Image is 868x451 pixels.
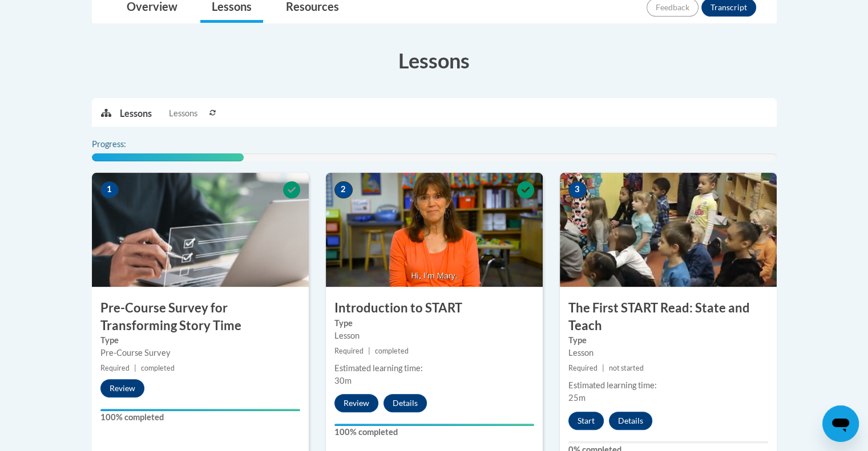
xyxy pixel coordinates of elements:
span: Required [100,364,130,372]
div: Lesson [334,330,534,342]
span: 25m [568,393,586,403]
span: completed [375,347,409,355]
div: Your progress [100,409,300,411]
span: Lessons [169,107,197,120]
iframe: Button to launch messaging window [822,405,859,442]
button: Details [383,394,427,412]
span: | [602,364,604,372]
button: Details [609,412,652,430]
div: Lesson [568,347,768,359]
h3: Introduction to START [326,299,543,317]
span: 1 [100,181,119,198]
button: Start [568,412,604,430]
span: | [368,347,370,355]
div: Estimated learning time: [334,362,534,375]
label: 100% completed [334,426,534,438]
div: Estimated learning time: [568,379,768,392]
button: Review [100,379,144,397]
span: not started [609,364,644,372]
div: Pre-Course Survey [100,347,300,359]
span: completed [141,364,175,372]
label: Type [334,317,534,330]
span: Required [334,347,364,355]
img: Course Image [92,173,309,287]
img: Course Image [326,173,543,287]
h3: Pre-Course Survey for Transforming Story Time [92,299,309,335]
span: 2 [334,181,353,198]
span: 30m [334,376,352,385]
h3: The First START Read: State and Teach [560,299,777,335]
div: Your progress [334,424,534,426]
span: Required [568,364,597,372]
label: Type [100,334,300,347]
span: | [134,364,136,372]
p: Lessons [120,107,152,120]
img: Course Image [560,173,777,287]
span: 3 [568,181,587,198]
label: Progress: [92,138,158,151]
button: Review [334,394,378,412]
h3: Lessons [92,46,777,75]
label: Type [568,334,768,347]
label: 100% completed [100,411,300,424]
